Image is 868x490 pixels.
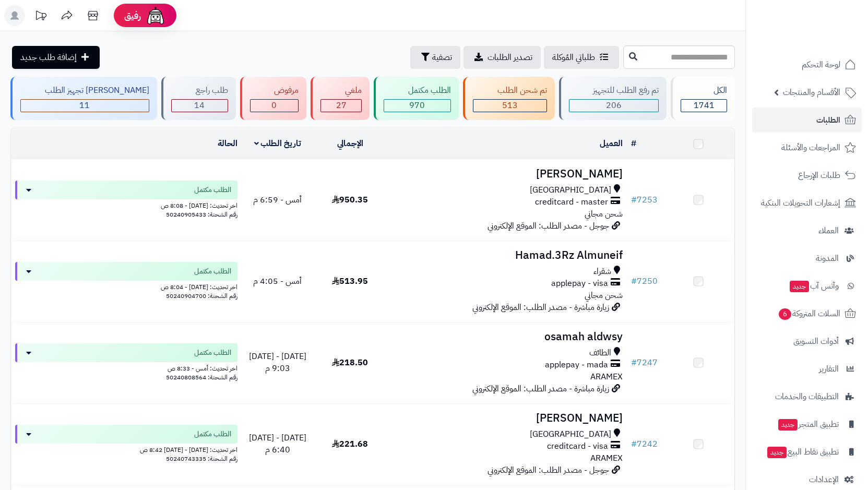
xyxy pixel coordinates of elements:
span: جديد [778,419,798,431]
a: المدونة [752,246,862,271]
a: طلبات الإرجاع [752,163,862,188]
a: تم رفع الطلب للتجهيز 206 [557,77,669,120]
a: تصدير الطلبات [463,46,541,69]
span: تصفية [432,51,452,64]
span: تصدير الطلبات [487,51,532,64]
span: ARAMEX [590,452,623,464]
div: اخر تحديث: [DATE] - 8:04 ص [15,281,237,292]
h3: osamah aldwsy [390,331,623,343]
span: المراجعات والأسئلة [781,140,840,155]
span: السلات المتروكة [778,306,840,321]
span: 206 [606,99,622,112]
a: # [631,137,636,150]
div: مرفوض [250,85,299,97]
span: إشعارات التحويلات البنكية [761,196,840,210]
a: طلباتي المُوكلة [544,46,619,69]
div: 27 [321,100,361,112]
span: الإعدادات [809,472,839,487]
div: 970 [384,100,450,112]
div: 14 [172,100,228,112]
span: تطبيق نقاط البيع [766,445,839,459]
a: #7247 [631,356,658,369]
div: 513 [473,100,546,112]
a: الكل1741 [669,77,737,120]
span: الطلب مكتمل [194,185,231,195]
span: الأقسام والمنتجات [783,85,840,100]
span: رقم الشحنة: 50240905433 [166,210,237,219]
span: طلباتي المُوكلة [552,51,595,64]
span: الطائف [589,347,611,359]
a: تطبيق المتجرجديد [752,412,862,437]
a: #7250 [631,275,658,288]
div: [PERSON_NAME] تجهيز الطلب [20,85,149,97]
div: اخر تحديث: [DATE] - [DATE] 8:42 ص [15,444,237,455]
span: رقم الشحنة: 50240808564 [166,373,237,382]
div: 0 [251,100,299,112]
div: الكل [681,85,727,97]
span: 218.50 [332,356,368,369]
span: جديد [790,281,809,292]
span: creditcard - visa [547,440,608,452]
a: التقارير [752,356,862,381]
a: طلب راجع 14 [159,77,238,120]
span: طلبات الإرجاع [798,168,840,183]
a: أدوات التسويق [752,329,862,354]
a: تطبيق نقاط البيعجديد [752,439,862,464]
span: التقارير [819,362,839,376]
span: 11 [79,99,90,112]
span: ARAMEX [590,371,623,383]
span: رقم الشحنة: 50240743335 [166,454,237,463]
span: التطبيقات والخدمات [775,389,839,404]
span: # [631,356,637,369]
span: جوجل - مصدر الطلب: الموقع الإلكتروني [487,464,609,476]
span: أمس - 6:59 م [253,194,302,206]
span: شقراء [593,266,611,278]
span: 0 [271,99,277,112]
span: الطلبات [816,113,840,127]
span: زيارة مباشرة - مصدر الطلب: الموقع الإلكتروني [472,301,609,314]
span: الطلب مكتمل [194,348,231,358]
span: 513.95 [332,275,368,288]
span: أدوات التسويق [793,334,839,349]
button: تصفية [410,46,460,69]
div: اخر تحديث: أمس - 8:33 ص [15,362,237,373]
span: [DATE] - [DATE] 6:40 م [249,432,306,456]
span: 27 [336,99,347,112]
div: 206 [569,100,659,112]
div: طلب راجع [171,85,228,97]
a: إضافة طلب جديد [12,46,100,69]
a: تم شحن الطلب 513 [461,77,557,120]
span: إضافة طلب جديد [20,51,77,64]
span: أمس - 4:05 م [253,275,302,288]
h3: [PERSON_NAME] [390,412,623,424]
span: شحن مجاني [585,208,623,220]
span: creditcard - master [535,196,608,208]
span: # [631,194,637,206]
span: [DATE] - [DATE] 9:03 م [249,350,306,375]
a: ملغي 27 [308,77,372,120]
span: 221.68 [332,438,368,450]
div: تم شحن الطلب [473,85,547,97]
span: رفيق [124,9,141,22]
img: logo-2.png [797,28,858,50]
img: ai-face.png [145,5,166,26]
a: لوحة التحكم [752,52,862,77]
span: وآتس آب [789,279,839,293]
span: 1741 [694,99,715,112]
div: ملغي [320,85,362,97]
span: زيارة مباشرة - مصدر الطلب: الموقع الإلكتروني [472,383,609,395]
span: # [631,438,637,450]
a: الحالة [218,137,237,150]
span: 513 [502,99,518,112]
span: # [631,275,637,288]
a: إشعارات التحويلات البنكية [752,190,862,216]
div: اخر تحديث: [DATE] - 8:08 ص [15,199,237,210]
a: الطلبات [752,107,862,133]
span: 970 [409,99,425,112]
a: العميل [600,137,623,150]
span: العملاء [818,223,839,238]
span: [GEOGRAPHIC_DATA] [530,428,611,440]
span: applepay - visa [551,278,608,290]
span: الطلب مكتمل [194,429,231,439]
a: الطلب مكتمل 970 [372,77,461,120]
